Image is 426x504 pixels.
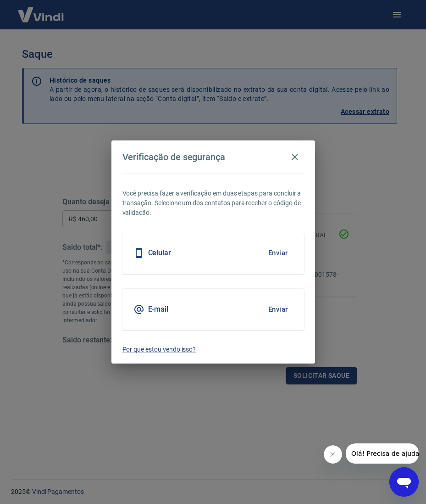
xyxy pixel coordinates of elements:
[263,243,293,263] button: Enviar
[324,445,342,464] iframe: Fechar mensagem
[6,6,77,14] span: Olá! Precisa de ajuda?
[122,189,304,218] p: Você precisa fazer a verificação em duas etapas para concluir a transação. Selecione um dos conta...
[122,151,226,162] h4: Verificação de segurança
[122,345,304,354] a: Por que estou vendo isso?
[148,305,169,314] h5: E-mail
[263,300,293,319] button: Enviar
[389,467,419,497] iframe: Botão para abrir a janela de mensagens
[148,248,172,258] h5: Celular
[346,443,419,464] iframe: Mensagem da empresa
